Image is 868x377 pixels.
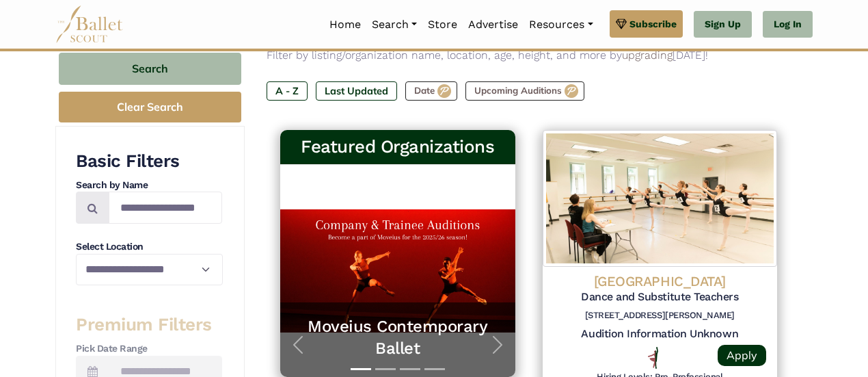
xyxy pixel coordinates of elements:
a: Sign Up [694,11,752,38]
input: Search by names... [109,192,222,224]
h4: Search by Name [76,179,222,192]
a: Home [324,10,366,39]
label: Upcoming Auditions [465,81,584,101]
a: Search [366,10,422,39]
h5: Dance and Substitute Teachers [554,290,767,304]
p: Filter by listing/organization name, location, age, height, and more by [DATE]! [267,47,791,64]
label: A - Z [267,81,308,101]
h5: Audition Information Unknown [554,327,767,341]
h3: Basic Filters [76,150,222,173]
h3: Featured Organizations [291,135,504,159]
h4: Pick Date Range [76,342,222,356]
label: Date [405,81,457,101]
h3: Premium Filters [76,313,222,337]
a: Log In [763,11,813,38]
img: gem.svg [616,16,627,31]
img: All [648,347,658,369]
button: Slide 3 [400,361,420,377]
button: Slide 1 [351,361,371,377]
h6: [STREET_ADDRESS][PERSON_NAME] [554,310,767,322]
a: Moveius Contemporary Ballet [294,316,502,359]
h4: Select Location [76,240,222,254]
a: Store [422,10,463,39]
h4: [GEOGRAPHIC_DATA] [554,272,767,290]
button: Slide 2 [375,361,396,377]
a: Apply [718,345,766,366]
a: Subscribe [610,10,683,38]
a: Advertise [463,10,524,39]
button: Clear Search [59,92,241,122]
a: upgrading [622,49,673,62]
button: Search [59,53,241,85]
a: Resources [524,10,598,39]
button: Slide 4 [424,361,445,377]
label: Last Updated [316,81,397,101]
span: Subscribe [629,16,677,31]
img: Logo [543,130,778,267]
